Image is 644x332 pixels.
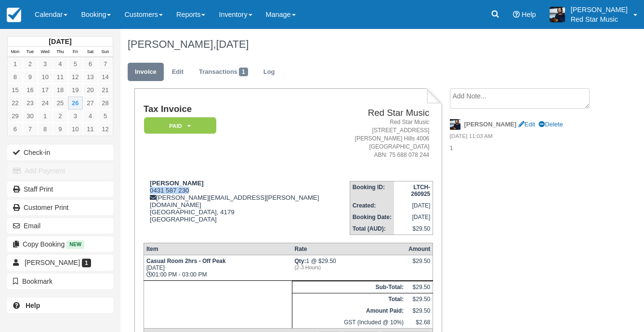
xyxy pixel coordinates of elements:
[394,200,433,211] td: [DATE]
[239,68,248,76] span: 1
[408,258,430,272] div: $29.50
[8,83,23,97] a: 15
[144,117,216,134] em: Paid
[513,11,520,18] i: Help
[83,97,98,110] a: 27
[411,184,430,197] strong: LTCH-260925
[68,97,83,110] a: 26
[7,163,113,179] button: Add Payment
[394,211,433,223] td: [DATE]
[292,317,406,329] td: GST (Included @ 10%)
[98,97,113,110] a: 28
[23,97,38,110] a: 23
[406,281,433,293] td: $29.50
[98,70,113,83] a: 14
[7,8,21,22] img: checkfront-main-nav-mini-logo.png
[8,47,23,57] th: Mon
[38,97,53,110] a: 24
[8,97,23,110] a: 22
[292,281,406,293] th: Sub-Total:
[38,57,53,70] a: 3
[539,121,563,128] a: Delete
[7,200,113,215] a: Customer Print
[68,123,83,136] a: 10
[522,11,536,18] span: Help
[82,259,91,267] span: 1
[8,57,23,70] a: 1
[8,70,23,83] a: 8
[83,70,98,83] a: 13
[53,57,67,70] a: 4
[23,70,38,83] a: 9
[26,302,40,309] b: Help
[68,83,83,97] a: 19
[53,123,67,136] a: 9
[295,258,306,264] strong: Qty
[25,259,80,266] span: [PERSON_NAME]
[450,144,596,153] p: 1
[518,121,535,128] a: Edit
[38,47,53,57] th: Wed
[550,7,565,22] img: A1
[23,123,38,136] a: 7
[406,317,433,329] td: $2.68
[53,47,67,57] th: Thu
[53,83,67,97] a: 18
[128,39,596,50] h1: [PERSON_NAME],
[98,83,113,97] a: 21
[83,123,98,136] a: 11
[406,305,433,317] td: $29.50
[68,47,83,57] th: Fri
[406,243,433,255] th: Amount
[83,110,98,123] a: 4
[98,110,113,123] a: 5
[68,70,83,83] a: 12
[38,70,53,83] a: 10
[350,211,394,223] th: Booking Date:
[144,104,350,114] h1: Tax Invoice
[128,63,164,82] a: Invoice
[464,121,517,128] strong: [PERSON_NAME]
[144,180,350,235] div: 0431 587 230 [PERSON_NAME][EMAIL_ADDRESS][PERSON_NAME][DOMAIN_NAME] [GEOGRAPHIC_DATA], 4179 [GEOG...
[292,293,406,305] th: Total:
[571,5,628,14] p: [PERSON_NAME]
[23,110,38,123] a: 30
[7,236,113,252] button: Copy Booking New
[146,258,226,264] strong: Casual Room 2hrs - Off Peak
[98,123,113,136] a: 12
[165,63,191,82] a: Edit
[144,255,292,280] td: [DATE] 01:00 PM - 03:00 PM
[354,108,430,118] h2: Red Star Music
[7,181,113,197] a: Staff Print
[83,83,98,97] a: 20
[68,57,83,70] a: 5
[53,110,67,123] a: 2
[150,180,204,187] strong: [PERSON_NAME]
[292,255,406,280] td: 1 @ $29.50
[38,123,53,136] a: 8
[7,145,113,160] button: Check-in
[68,110,83,123] a: 3
[53,70,67,83] a: 11
[450,132,596,143] em: [DATE] 11:03 AM
[571,14,628,24] p: Red Star Music
[83,57,98,70] a: 6
[49,38,71,45] strong: [DATE]
[292,305,406,317] th: Amount Paid:
[98,47,113,57] th: Sun
[7,298,113,313] a: Help
[295,264,404,270] em: (2-3 Hours)
[350,200,394,211] th: Created:
[83,47,98,57] th: Sat
[53,97,67,110] a: 25
[192,63,255,82] a: Transactions1
[406,293,433,305] td: $29.50
[350,223,394,235] th: Total (AUD):
[7,218,113,234] button: Email
[256,63,282,82] a: Log
[7,255,113,270] a: [PERSON_NAME] 1
[8,110,23,123] a: 29
[98,57,113,70] a: 7
[350,181,394,200] th: Booking ID:
[144,117,213,135] a: Paid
